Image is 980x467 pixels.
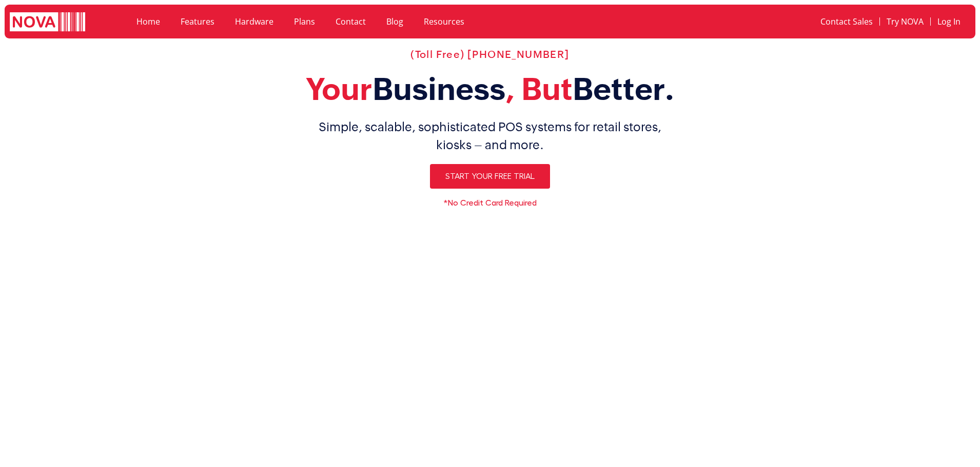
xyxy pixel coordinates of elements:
h2: (Toll Free) [PHONE_NUMBER] [171,48,809,60]
nav: Menu [686,10,967,33]
nav: Menu [126,10,675,33]
span: Better. [573,71,675,107]
a: Resources [414,10,475,33]
a: Contact [325,10,376,33]
a: Log In [931,10,967,33]
a: Contact Sales [814,10,879,33]
img: logo white [10,12,85,33]
a: Features [170,10,225,33]
h2: Your , But [171,71,809,108]
a: Try NOVA [880,10,930,33]
h1: Simple, scalable, sophisticated POS systems for retail stores, kiosks – and more. [171,118,809,154]
a: Blog [376,10,414,33]
h6: *No Credit Card Required [171,199,809,207]
a: Start Your Free Trial [430,164,550,189]
a: Home [126,10,170,33]
span: Start Your Free Trial [445,172,535,180]
a: Plans [284,10,325,33]
span: Business [373,71,505,107]
a: Hardware [225,10,284,33]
